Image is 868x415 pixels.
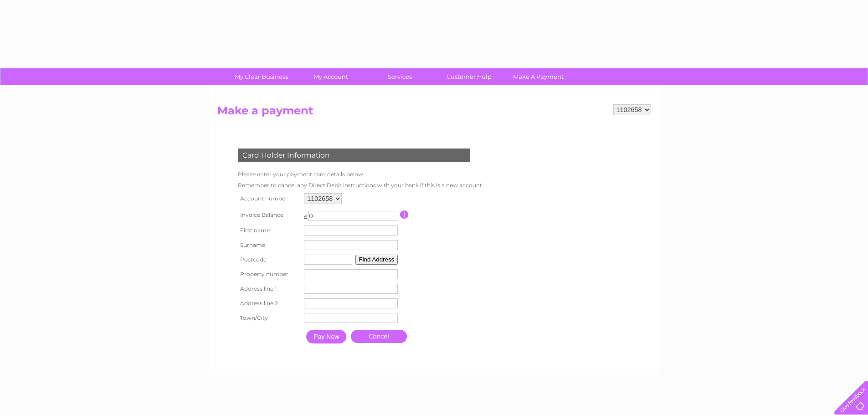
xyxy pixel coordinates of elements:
[236,169,486,180] td: Please enter your payment card details below.
[236,191,302,206] th: Account number
[224,68,299,85] a: My Clear Business
[236,206,302,223] th: Invoice Balance
[355,255,398,265] button: Find Address
[293,68,368,85] a: My Account
[304,209,308,220] td: £
[362,68,437,85] a: Services
[236,223,302,238] th: First name
[306,330,346,343] input: Pay Now
[351,330,407,343] a: Cancel
[236,238,302,252] th: Surname
[236,296,302,311] th: Address line 2
[236,252,302,267] th: Postcode
[236,180,486,191] td: Remember to cancel any Direct Debit instructions with your bank if this is a new account.
[236,311,302,325] th: Town/City
[501,68,576,85] a: Make A Payment
[431,68,507,85] a: Customer Help
[217,104,651,122] h2: Make a payment
[238,149,470,162] div: Card Holder Information
[236,282,302,296] th: Address line 1
[236,267,302,282] th: Property number
[400,210,409,219] input: Information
